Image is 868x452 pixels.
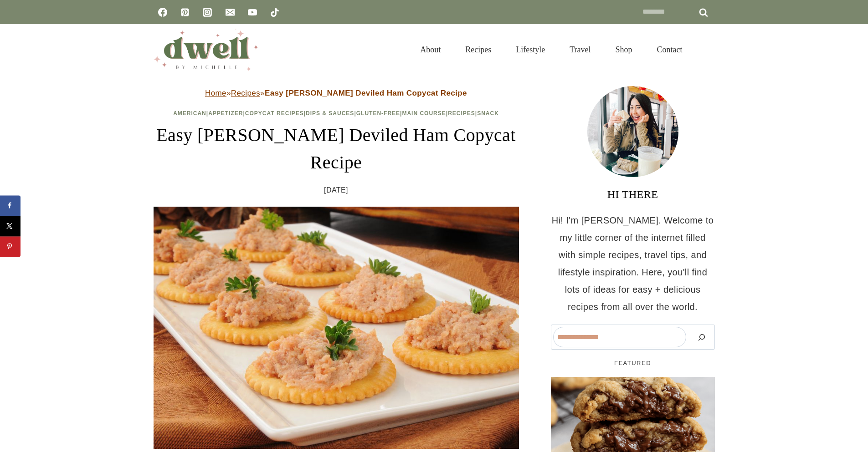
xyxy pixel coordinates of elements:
a: Lifestyle [503,34,557,66]
a: Home [205,89,226,97]
p: Hi! I'm [PERSON_NAME]. Welcome to my little corner of the internet filled with simple recipes, tr... [551,212,715,315]
button: View Search Form [699,42,715,57]
a: Recipes [231,89,260,97]
img: Underwood Deviled Ham On,Wheat,Crackers,Topped,With,Parsley,Garnish [154,207,519,449]
a: Recipes [448,110,475,117]
a: Dips & Sauces [306,110,354,117]
a: Email [221,3,239,21]
span: | | | | | | | [173,110,499,117]
img: DWELL by michelle [154,29,258,71]
a: Appetizer [208,110,243,117]
a: Copycat Recipes [245,110,304,117]
time: [DATE] [324,183,348,197]
a: Travel [557,34,603,66]
a: Snack [477,110,499,117]
h1: Easy [PERSON_NAME] Deviled Ham Copycat Recipe [154,122,519,176]
a: Recipes [453,34,503,66]
a: Gluten-Free [356,110,400,117]
a: American [173,110,206,117]
a: Shop [603,34,644,66]
nav: Primary Navigation [408,34,694,66]
a: Contact [645,34,695,66]
a: YouTube [243,3,262,21]
a: TikTok [266,3,284,21]
a: About [408,34,453,66]
span: » » [205,89,467,97]
a: Facebook [154,3,172,21]
strong: Easy [PERSON_NAME] Deviled Ham Copycat Recipe [265,89,467,97]
h5: FEATURED [551,359,715,368]
a: Main Course [402,110,446,117]
a: Pinterest [176,3,194,21]
button: Search [691,327,713,347]
h3: HI THERE [551,186,715,203]
a: Instagram [198,3,216,21]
